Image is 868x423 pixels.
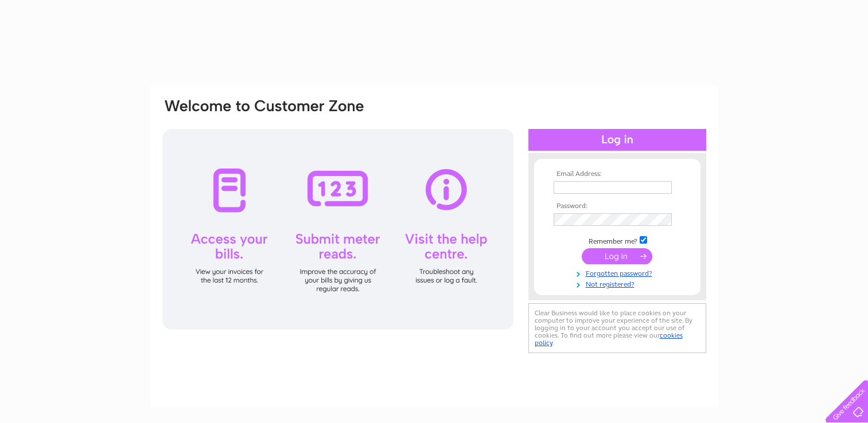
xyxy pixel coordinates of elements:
th: Email Address: [551,170,684,178]
a: Not registered? [554,278,684,289]
th: Password: [551,202,684,210]
td: Remember me? [551,234,684,246]
a: Forgotten password? [554,267,684,278]
a: cookies policy [535,331,683,347]
div: Clear Business would like to place cookies on your computer to improve your experience of the sit... [528,303,706,353]
input: Submit [582,248,652,264]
